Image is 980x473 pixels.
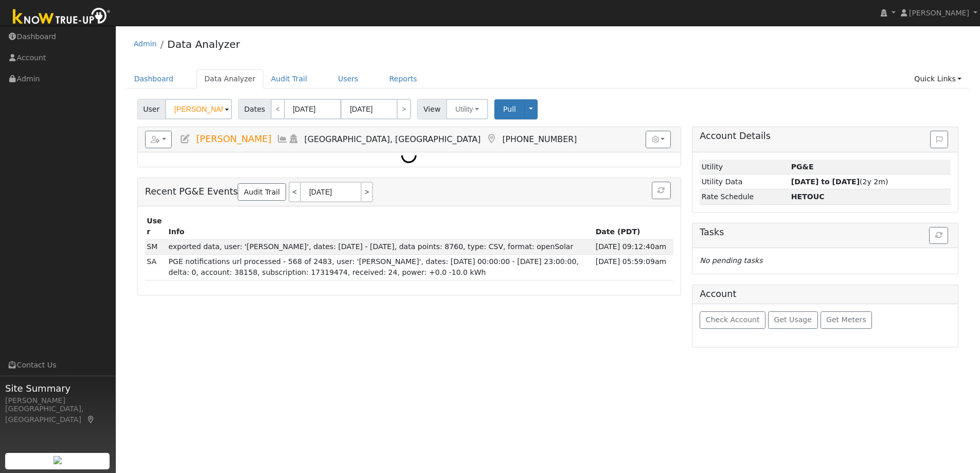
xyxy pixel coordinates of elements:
[54,456,62,464] img: retrieve
[700,289,736,299] h5: Account
[196,134,271,144] span: [PERSON_NAME]
[362,182,373,202] a: >
[774,316,812,324] span: Get Usage
[134,40,157,48] a: Admin
[5,404,110,425] div: [GEOGRAPHIC_DATA], [GEOGRAPHIC_DATA]
[930,131,948,148] button: Issue History
[706,316,760,324] span: Check Account
[305,134,481,144] span: [GEOGRAPHIC_DATA], [GEOGRAPHIC_DATA]
[700,256,762,265] i: No pending tasks
[382,69,425,89] a: Reports
[417,99,447,119] span: View
[127,69,182,89] a: Dashboard
[791,192,825,201] strong: T
[502,134,577,144] span: [PHONE_NUMBER]
[197,69,263,89] a: Data Analyzer
[137,99,166,119] span: User
[791,178,860,186] strong: [DATE] to [DATE]
[503,105,516,113] span: Pull
[238,99,271,119] span: Dates
[397,99,411,119] a: >
[700,311,765,329] button: Check Account
[929,227,948,244] button: Refresh
[791,178,888,186] span: (2y 2m)
[145,182,673,202] h5: Recent PG&E Events
[180,134,191,144] a: Edit User (37783)
[700,227,951,238] h5: Tasks
[826,316,866,324] span: Get Meters
[238,183,286,201] a: Audit Trail
[494,99,525,119] button: Pull
[821,311,872,329] button: Get Meters
[700,189,789,204] td: Rate Schedule
[652,182,671,199] button: Refresh
[289,182,300,202] a: <
[165,99,232,119] input: Select a User
[263,69,315,89] a: Audit Trail
[906,69,969,89] a: Quick Links
[167,38,240,50] a: Data Analyzer
[700,174,789,189] td: Utility Data
[8,6,116,29] img: Know True-Up
[271,99,285,119] a: <
[5,381,110,395] span: Site Summary
[5,395,110,406] div: [PERSON_NAME]
[791,163,814,171] strong: ID: 17319474, authorized: 09/23/25
[700,131,951,142] h5: Account Details
[288,134,299,144] a: Login As (last Never)
[486,134,497,144] a: Map
[446,99,488,119] button: Utility
[768,311,818,329] button: Get Usage
[909,9,969,17] span: [PERSON_NAME]
[700,160,789,174] td: Utility
[330,69,366,89] a: Users
[277,134,288,144] a: Multi-Series Graph
[86,415,96,424] a: Map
